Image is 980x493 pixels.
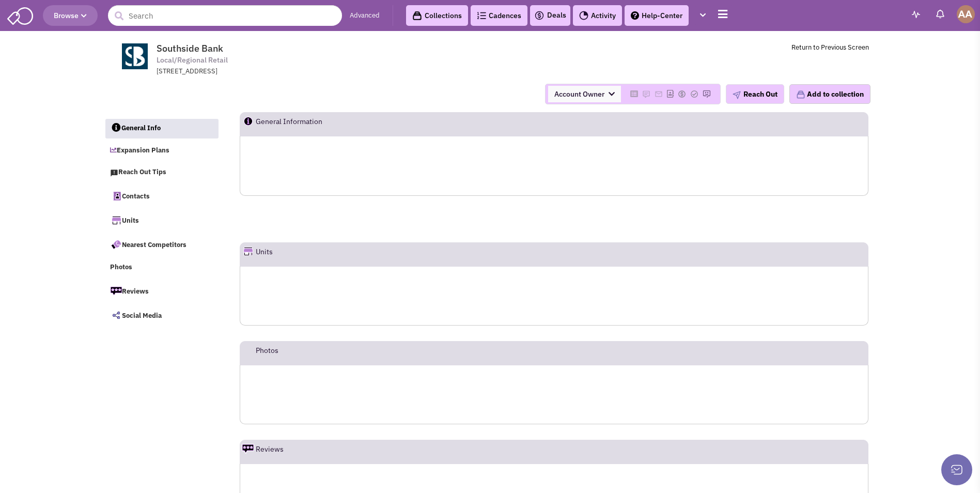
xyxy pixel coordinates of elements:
[703,90,711,98] img: Please add to your accounts
[534,9,545,22] img: icon-deals.svg
[573,5,622,26] a: Activity
[412,11,422,21] img: icon-collection-lavender-black.svg
[631,11,639,20] img: help.png
[105,141,219,161] a: Expansion Plans
[733,91,741,99] img: plane.png
[534,9,566,22] a: Deals
[796,90,805,99] img: icon-collection-lavender.png
[642,90,650,98] img: Please add to your accounts
[105,304,219,326] a: Social Media
[256,440,284,463] h2: Reviews
[54,11,87,20] span: Browse
[791,43,869,52] a: Return to Previous Screen
[350,11,380,21] a: Advanced
[7,5,33,25] img: SmartAdmin
[957,5,975,23] img: Abe Arteaga
[108,5,342,26] input: Search
[477,12,486,19] img: Cadences_logo.png
[105,163,219,182] a: Reach Out Tips
[105,119,219,138] a: General Info
[726,84,784,104] button: Reach Out
[548,86,621,102] span: Account Owner
[157,42,223,54] span: Southside Bank
[105,234,219,255] a: Nearest Competitors
[678,90,686,98] img: Please add to your accounts
[256,342,278,364] h2: Photos
[579,11,588,20] img: Activity.png
[690,90,698,98] img: Please add to your accounts
[789,84,870,104] button: Add to collection
[105,258,219,278] a: Photos
[157,67,426,76] div: [STREET_ADDRESS]
[406,5,468,26] a: Collections
[625,5,689,26] a: Help-Center
[43,5,98,26] button: Browse
[471,5,527,26] a: Cadences
[105,185,219,207] a: Contacts
[655,90,663,98] img: Please add to your accounts
[105,209,219,231] a: Units
[105,280,219,302] a: Reviews
[256,243,273,266] h2: Units
[256,113,381,135] h2: General Information
[157,55,228,66] span: Local/Regional Retail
